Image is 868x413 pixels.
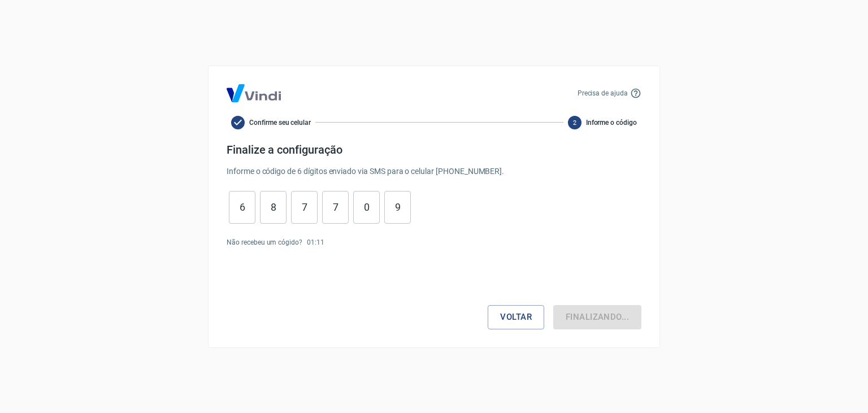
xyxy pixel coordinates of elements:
img: Logo Vind [227,84,281,102]
p: 01 : 11 [307,237,324,247]
text: 2 [573,119,576,126]
button: Voltar [488,305,544,329]
p: Precisa de ajuda [578,88,628,98]
h4: Finalize a configuração [227,143,641,156]
p: Informe o código de 6 dígitos enviado via SMS para o celular [PHONE_NUMBER] . [227,166,641,177]
span: Confirme seu celular [249,118,311,128]
span: Informe o código [586,118,637,128]
p: Não recebeu um cógido? [227,237,302,247]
